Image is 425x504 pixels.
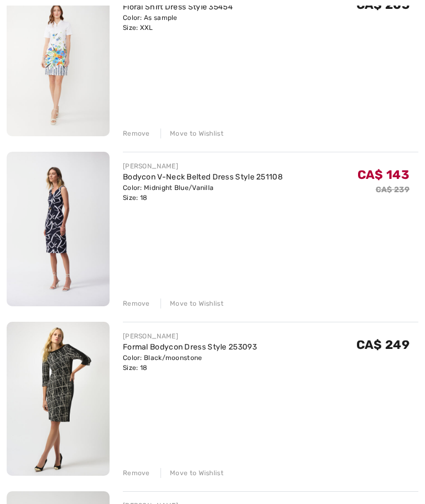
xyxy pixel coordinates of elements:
[123,343,257,352] a: Formal Bodycon Dress Style 253093
[160,129,224,139] div: Move to Wishlist
[123,162,283,172] div: [PERSON_NAME]
[376,186,410,195] s: CA$ 239
[357,168,410,183] span: CA$ 143
[123,299,150,309] div: Remove
[123,469,150,479] div: Remove
[7,152,110,307] img: Bodycon V-Neck Belted Dress Style 251108
[160,469,224,479] div: Move to Wishlist
[123,129,150,139] div: Remove
[123,353,257,373] div: Color: Black/moonstone Size: 18
[356,338,410,353] span: CA$ 249
[7,322,110,477] img: Formal Bodycon Dress Style 253093
[123,183,283,203] div: Color: Midnight Blue/Vanilla Size: 18
[123,3,233,12] a: Floral Shift Dress Style 35454
[160,299,224,309] div: Move to Wishlist
[123,173,283,182] a: Bodycon V-Neck Belted Dress Style 251108
[123,332,257,342] div: [PERSON_NAME]
[123,13,233,33] div: Color: As sample Size: XXL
